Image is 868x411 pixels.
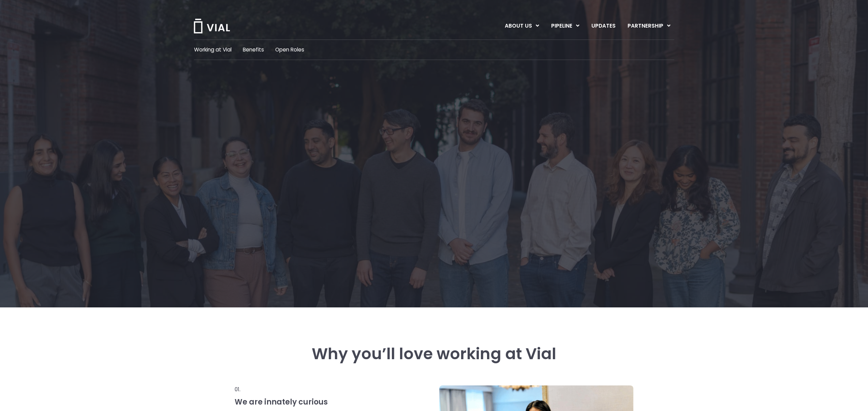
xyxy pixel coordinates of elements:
[545,20,585,32] a: PIPELINEMenu Toggle
[586,20,621,32] a: UPDATES
[622,20,677,32] a: PARTNERSHIPMenu Toggle
[194,46,232,54] a: Working at Vial
[193,19,231,33] img: Vial Logo
[499,20,545,32] a: ABOUT USMenu Toggle
[275,46,304,54] a: Open Roles
[235,397,408,407] h3: We are innately curious
[235,345,633,363] h3: Why you’ll love working at Vial
[243,46,264,54] a: Benefits
[235,385,408,394] p: 01.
